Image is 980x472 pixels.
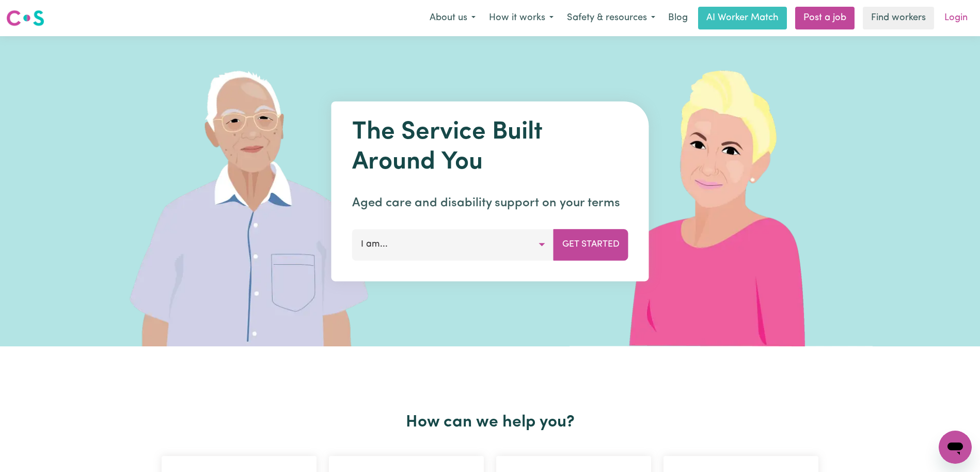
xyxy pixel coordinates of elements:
a: AI Worker Match [698,7,787,29]
a: Post a job [795,7,855,29]
a: Careseekers logo [6,6,44,30]
button: Get Started [554,229,628,260]
h1: The Service Built Around You [352,118,628,177]
a: Login [938,7,974,29]
h2: How can we help you? [155,413,825,432]
a: Blog [662,7,694,29]
iframe: Button to launch messaging window [939,431,972,464]
button: About us [423,7,482,29]
img: Careseekers logo [6,9,44,27]
p: Aged care and disability support on your terms [352,194,628,212]
button: I am... [352,229,554,260]
button: Safety & resources [560,7,662,29]
button: How it works [482,7,560,29]
a: Find workers [863,7,934,29]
